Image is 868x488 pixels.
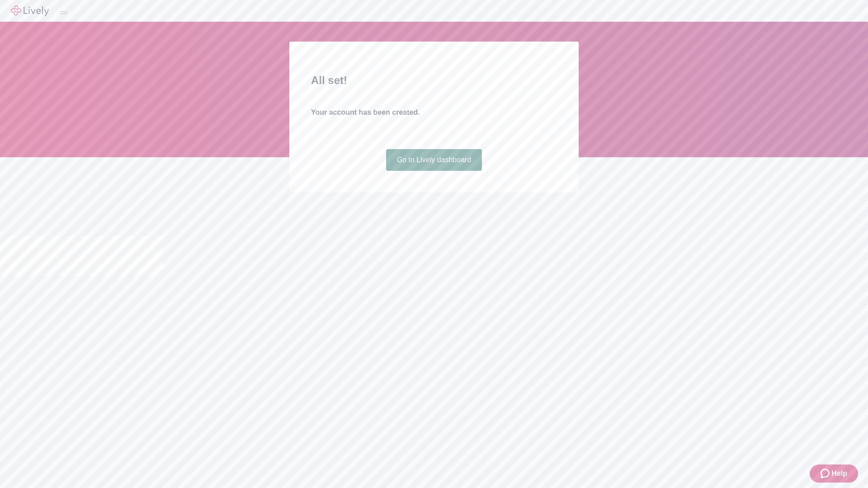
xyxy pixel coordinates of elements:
[311,107,557,118] h4: Your account has been created.
[311,72,557,89] h2: All set!
[831,468,847,479] span: Help
[810,465,858,483] button: Zendesk support iconHelp
[11,5,49,16] img: Lively
[386,149,482,171] a: Go to Lively dashboard
[821,468,831,479] svg: Zendesk support icon
[60,11,67,14] button: Log out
